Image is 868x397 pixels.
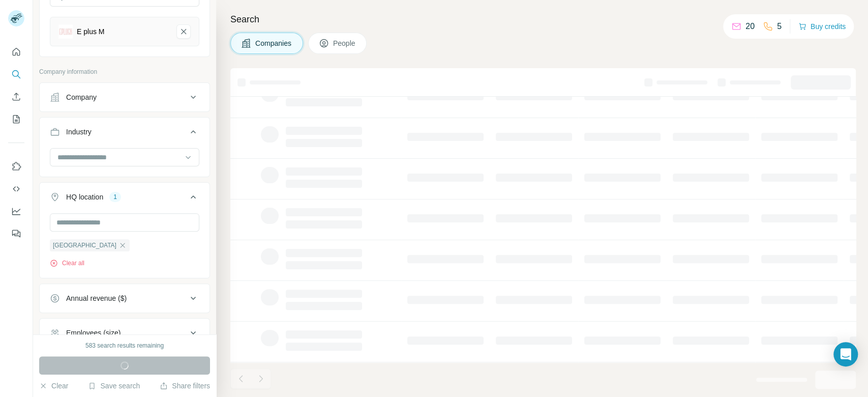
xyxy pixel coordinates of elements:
button: HQ location1 [40,185,209,213]
button: Quick start [8,43,24,61]
button: Annual revenue ($) [40,286,209,310]
img: E plus M-logo [58,24,73,39]
button: Industry [40,120,209,148]
div: Company [66,92,97,102]
p: Company information [39,67,210,76]
button: Feedback [8,224,24,243]
button: E plus M-remove-button [176,24,191,39]
button: Employees (size) [40,321,209,345]
button: Company [40,85,209,109]
p: 5 [777,20,782,33]
button: Clear all [50,259,84,268]
span: [GEOGRAPHIC_DATA] [53,241,116,250]
div: Employees (size) [66,328,121,338]
div: Annual revenue ($) [66,293,127,303]
h4: Search [230,12,856,26]
div: Industry [66,127,92,137]
button: Use Surfe on LinkedIn [8,157,24,176]
div: 583 search results remaining [85,341,164,350]
button: Clear [39,381,68,391]
button: My lists [8,110,24,128]
span: Companies [255,38,292,48]
p: 20 [745,20,755,33]
button: Search [8,65,24,83]
button: Enrich CSV [8,88,24,106]
button: Save search [88,381,140,391]
div: Open Intercom Messenger [833,342,858,366]
button: Use Surfe API [8,180,24,198]
div: 1 [109,192,121,202]
button: Buy credits [798,19,846,34]
span: People [333,38,356,48]
button: Share filters [160,381,210,391]
div: HQ location [66,192,103,202]
button: Dashboard [8,202,24,220]
div: E plus M [77,26,104,37]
